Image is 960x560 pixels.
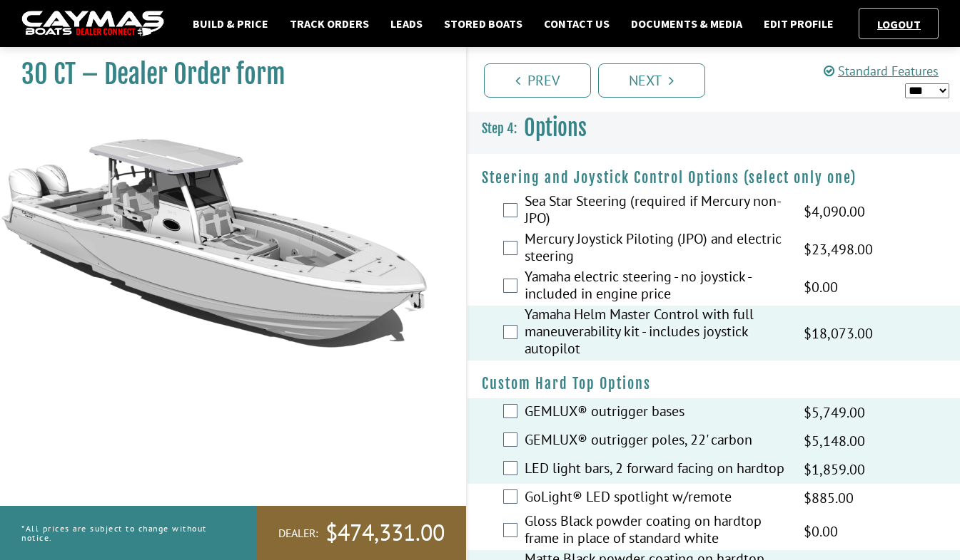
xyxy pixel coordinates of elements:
[383,14,430,33] a: Leads
[804,276,838,298] span: $0.00
[482,375,946,393] h4: Custom Hard Top Options
[804,239,873,260] span: $23,498.00
[186,14,276,33] a: Build & Price
[525,431,786,452] label: GEMLUX® outrigger poles, 22' carbon
[437,14,530,33] a: Stored Boats
[21,58,430,90] h1: 30 CT – Dealer Order form
[804,487,854,509] span: $885.00
[757,14,841,33] a: Edit Profile
[598,63,705,98] a: Next
[804,459,865,480] span: $1,859.00
[21,517,225,549] p: *All prices are subject to change without notice.
[525,403,786,423] label: GEMLUX® outrigger bases
[804,430,865,452] span: $5,148.00
[257,506,466,560] a: Dealer:$474,331.00
[804,201,865,222] span: $4,090.00
[525,512,786,550] label: Gloss Black powder coating on hardtop frame in place of standard white
[525,306,786,361] label: Yamaha Helm Master Control with full maneuverability kit - includes joystick autopilot
[525,230,786,268] label: Mercury Joystick Piloting (JPO) and electric steering
[482,169,946,187] h4: Steering and Joystick Control Options (select only one)
[624,14,749,33] a: Documents & Media
[525,460,786,480] label: LED light bars, 2 forward facing on hardtop
[283,14,376,33] a: Track Orders
[804,402,865,423] span: $5,749.00
[804,323,873,344] span: $18,073.00
[804,521,838,542] span: $0.00
[325,518,445,548] span: $474,331.00
[21,11,164,37] img: caymas-dealer-connect-2ed40d3bc7270c1d8d7ffb4b79bf05adc795679939227970def78ec6f6c03838.gif
[824,63,939,79] a: Standard Features
[525,488,786,509] label: GoLight® LED spotlight w/remote
[484,63,591,98] a: Prev
[525,192,786,230] label: Sea Star Steering (required if Mercury non-JPO)
[278,526,318,541] span: Dealer:
[525,268,786,306] label: Yamaha electric steering - no joystick - included in engine price
[537,14,617,33] a: Contact Us
[870,17,928,31] a: Logout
